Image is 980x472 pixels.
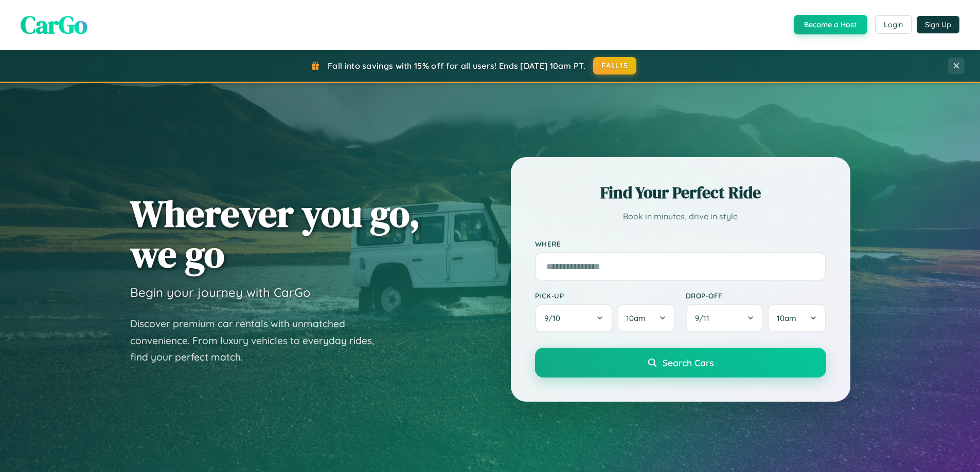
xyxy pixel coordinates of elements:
[535,181,826,204] h2: Find Your Perfect Ride
[768,304,826,332] button: 10am
[130,193,420,274] h1: Wherever you go, we go
[328,61,585,71] span: Fall into savings with 15% off for all users! Ends [DATE] 10am PT.
[535,348,826,377] button: Search Cars
[794,15,867,34] button: Become a Host
[875,15,912,34] button: Login
[535,291,675,300] label: Pick-up
[617,304,675,332] button: 10am
[686,304,764,332] button: 9/11
[686,291,826,300] label: Drop-off
[544,313,565,323] span: 9 / 10
[535,304,613,332] button: 9/10
[593,57,636,74] button: FALL15
[21,8,87,42] span: CarGo
[777,313,796,323] span: 10am
[130,285,311,300] h3: Begin your journey with CarGo
[626,313,646,323] span: 10am
[130,315,387,366] p: Discover premium car rentals with unmatched convenience. From luxury vehicles to everyday rides, ...
[535,239,826,248] label: Where
[917,16,959,33] button: Sign Up
[695,313,715,323] span: 9 / 11
[663,357,714,368] span: Search Cars
[535,209,826,224] p: Book in minutes, drive in style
